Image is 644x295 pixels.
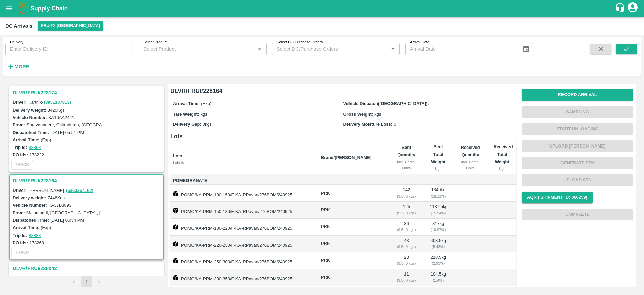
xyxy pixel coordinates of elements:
[173,177,316,185] span: Pomegranate
[143,40,167,45] label: Select Product
[388,219,424,236] td: 86
[170,252,316,269] td: POMO/KA-PRM-250-300/F-KA-RPavan/276BOM/240925
[627,1,639,15] div: account of current user
[26,210,194,215] label: Malamaddi, [GEOGRAPHIC_DATA] , [GEOGRAPHIC_DATA] , [GEOGRAPHIC_DATA]
[48,108,65,113] label: 3420 Kgs
[424,236,452,252] td: 408.5 kg
[394,122,396,127] span: 0
[397,145,415,157] b: Sent Quantity
[430,166,447,172] div: Kgs
[316,269,388,286] td: PRK
[430,277,447,283] div: ( 1.4 %)
[5,61,31,72] button: More
[30,4,615,13] a: Supply Chain
[41,137,51,142] label: (Exp)
[430,193,447,199] div: ( 18.11 %)
[173,208,178,213] img: box
[173,101,200,106] label: Arrival Time:
[394,227,419,233] div: ( 9.5, 0 kgs)
[424,252,452,269] td: 218.5 kg
[28,100,72,105] span: Karthik -
[388,236,424,252] td: 43
[388,202,424,218] td: 125
[430,260,447,266] div: ( 2.93 %)
[44,100,71,105] a: (8951107813)
[170,86,516,96] h6: DLVR/FRUI/228164
[41,225,51,230] label: (Exp)
[522,89,633,101] button: Record Arrival
[13,130,49,135] label: Dispatched Time:
[173,241,178,247] img: box
[66,188,93,193] a: (6363264162)
[430,244,447,250] div: ( 5.48 %)
[170,202,316,218] td: POMO/KA-PRM-150-180/F-KA-RPavan/276BOM/240925
[13,137,39,142] label: Arrival Time:
[394,260,419,266] div: ( 9.5, 0 kgs)
[394,244,419,250] div: ( 9.5, 0 kgs)
[67,276,106,287] nav: pagination navigation
[50,218,84,223] label: [DATE] 06:34 PM
[430,210,447,216] div: ( 15.94 %)
[13,108,46,113] label: Delivery weight:
[13,122,25,127] label: From:
[13,203,47,208] label: Vehicle Number:
[203,122,212,127] span: 0 kgs
[28,188,94,193] span: [PERSON_NAME] -
[424,202,452,218] td: 1187.5 kg
[494,144,513,164] b: Received Total Weight
[374,112,381,117] span: kgs
[13,145,27,150] label: Trip Id:
[50,130,84,135] label: [DATE] 05:51 PM
[520,43,532,55] button: Choose date
[170,236,316,252] td: POMO/KA-PRM-220-250/F-KA-RPavan/276BOM/240925
[388,252,424,269] td: 23
[30,152,44,157] label: 178222
[14,64,30,69] strong: More
[173,160,316,166] div: Labels
[458,159,483,171] div: incl. Partial Units
[38,21,103,31] button: Select DC
[389,45,397,53] button: Open
[5,22,32,30] div: DC Arrivals
[316,185,388,202] td: PRK
[201,112,207,117] span: kgs
[13,240,28,245] label: PO Ids:
[173,224,178,230] img: box
[170,219,316,236] td: POMO/KA-PRM-180-220/F-KA-RPavan/276BOM/240925
[13,195,46,200] label: Delivery weight:
[30,5,68,12] b: Supply Chain
[388,269,424,286] td: 11
[48,195,65,200] label: 7448 Kgs
[13,100,27,105] label: Driver:
[424,185,452,202] td: 1349 kg
[170,269,316,286] td: POMO/KA-PRM-300-350/F-KA-RPavan/276BOM/240925
[13,276,27,281] label: Driver:
[10,40,28,45] label: Delivery ID
[173,258,178,263] img: box
[316,252,388,269] td: PRK
[173,191,178,196] img: box
[5,43,133,55] input: Enter Delivery ID
[522,192,593,203] button: AQR ( Shipment Id: 366259)
[424,269,452,286] td: 104.5 kg
[343,122,393,127] label: Delivery Moisture Loss:
[316,219,388,236] td: PRK
[494,166,511,172] div: Kgs
[13,88,162,97] h3: DLVR/FRUI/228174
[430,227,447,233] div: ( 10.97 %)
[13,264,162,273] h3: DLVR/FRUI/228042
[388,185,424,202] td: 142
[316,236,388,252] td: PRK
[170,132,516,141] h6: Lots
[13,218,49,223] label: Dispatched Time:
[316,202,388,218] td: PRK
[13,176,162,185] h3: DLVR/FRUI/228164
[26,122,175,127] label: Shravanagere, Chitradurga, [GEOGRAPHIC_DATA], [GEOGRAPHIC_DATA]
[173,112,199,117] label: Tare Weight:
[173,275,178,280] img: box
[255,45,264,53] button: Open
[13,210,25,215] label: From:
[48,115,74,120] label: KA16AA2441
[277,40,323,45] label: Select DC/Purchase Orders
[48,203,71,208] label: KA37B3893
